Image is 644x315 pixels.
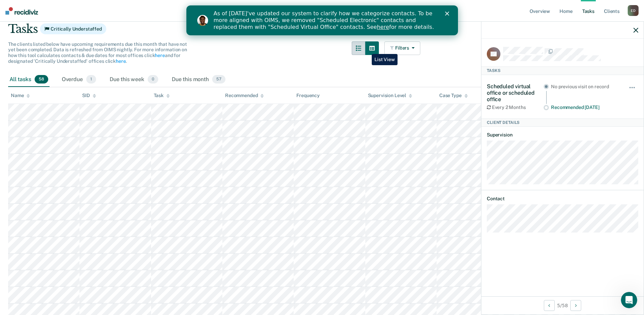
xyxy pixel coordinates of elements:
[35,75,48,84] span: 58
[170,72,227,87] div: Due this month
[481,296,644,314] div: 5 / 58
[116,58,126,64] a: here
[82,93,96,98] div: SID
[155,53,165,58] a: here
[8,41,187,64] span: The clients listed below have upcoming requirements due this month that have not yet been complet...
[148,75,158,84] span: 0
[154,93,170,98] div: Task
[487,132,638,138] dt: Supervision
[551,105,619,110] div: Recommended [DATE]
[259,6,265,10] div: Close
[570,300,581,311] button: Next Client
[368,93,412,98] div: Supervision Level
[487,105,544,110] div: Every 2 Months
[8,72,50,87] div: All tasks
[487,83,544,103] div: Scheduled virtual office or scheduled office
[86,75,96,84] span: 1
[481,118,644,127] div: Client Details
[212,75,225,84] span: 57
[186,5,458,35] iframe: Intercom live chat banner
[439,93,468,98] div: Case Type
[487,196,638,202] dt: Contact
[60,72,97,87] div: Overdue
[621,292,637,308] iframe: Intercom live chat
[8,22,636,36] div: Tasks
[628,5,639,16] div: E D
[551,84,619,90] div: No previous visit on record
[190,18,203,25] a: here
[11,93,30,98] div: Name
[481,67,644,75] div: Tasks
[225,93,264,98] div: Recommended
[296,93,320,98] div: Frequency
[40,23,106,34] span: Critically Understaffed
[5,7,38,15] img: Recidiviz
[108,72,160,87] div: Due this week
[544,300,555,311] button: Previous Client
[384,41,420,55] button: Filters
